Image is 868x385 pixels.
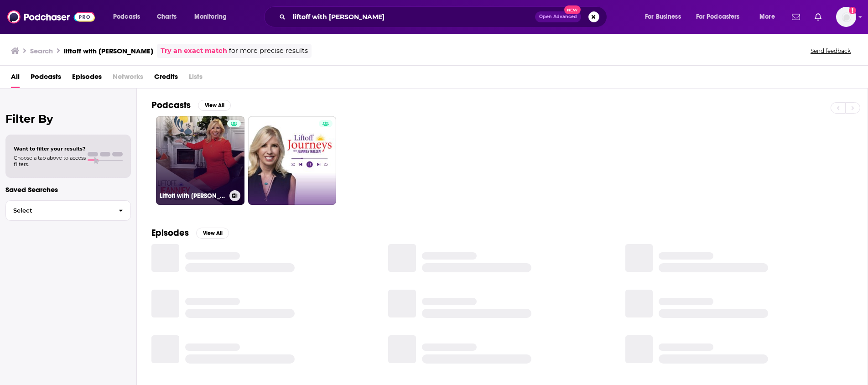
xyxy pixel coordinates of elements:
[690,10,753,24] button: open menu
[811,9,825,25] a: Show notifications dropdown
[30,47,53,55] h3: Search
[156,116,244,205] a: Liftoff with [PERSON_NAME]
[188,10,239,24] button: open menu
[5,185,131,194] p: Saved Searches
[7,8,95,26] img: Podchaser - Follow, Share and Rate Podcasts
[6,208,111,213] span: Select
[229,46,308,56] span: for more precise results
[151,99,191,111] h2: Podcasts
[157,10,177,23] span: Charts
[151,10,182,24] a: Charts
[289,10,535,24] input: Search podcasts, credits, & more...
[189,69,203,88] span: Lists
[64,47,153,55] h3: liftoff with [PERSON_NAME]
[788,9,804,25] a: Show notifications dropdown
[5,200,131,221] button: Select
[196,228,229,239] button: View All
[535,11,581,22] button: Open AdvancedNew
[836,7,856,27] span: Logged in as mgalandak
[808,47,853,55] button: Send feedback
[151,99,231,111] a: PodcastsView All
[107,10,152,24] button: open menu
[539,15,577,19] span: Open Advanced
[151,227,189,239] h2: Episodes
[639,10,692,24] button: open menu
[14,146,86,152] span: Want to filter your results?
[72,69,102,88] a: Episodes
[11,69,20,88] a: All
[849,7,856,14] svg: Add a profile image
[14,155,86,167] span: Choose a tab above to access filters.
[645,10,681,23] span: For Business
[194,10,227,23] span: Monitoring
[273,6,616,27] div: Search podcasts, credits, & more...
[113,69,143,88] span: Networks
[31,69,61,88] a: Podcasts
[753,10,786,24] button: open menu
[161,46,227,56] a: Try an exact match
[836,7,856,27] img: User Profile
[564,5,581,14] span: New
[5,112,131,125] h2: Filter By
[154,69,178,88] a: Credits
[696,10,740,23] span: For Podcasters
[836,7,856,27] button: Show profile menu
[160,192,226,200] h3: Liftoff with [PERSON_NAME]
[759,10,775,23] span: More
[151,227,229,239] a: EpisodesView All
[113,10,140,23] span: Podcasts
[198,100,231,111] button: View All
